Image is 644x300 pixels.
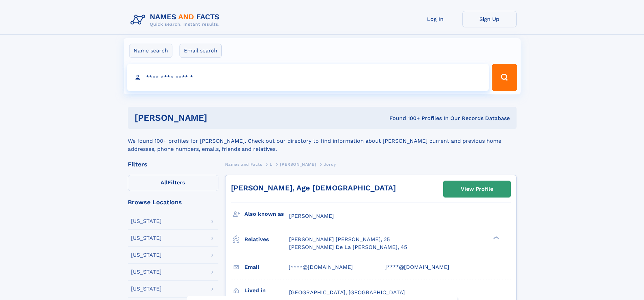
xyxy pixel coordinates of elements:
[129,44,172,58] label: Name search
[280,160,316,168] a: [PERSON_NAME]
[128,175,218,191] label: Filters
[225,160,262,168] a: Names and Facts
[161,179,168,186] span: All
[131,218,162,224] div: [US_STATE]
[408,11,462,27] a: Log In
[131,286,162,292] div: [US_STATE]
[128,11,225,29] img: Logo Names and Facts
[231,184,396,192] a: [PERSON_NAME], Age [DEMOGRAPHIC_DATA]
[444,181,510,197] a: View Profile
[244,285,289,296] h3: Lived in
[131,269,162,275] div: [US_STATE]
[289,289,405,296] span: [GEOGRAPHIC_DATA], [GEOGRAPHIC_DATA]
[461,181,493,197] div: View Profile
[128,199,218,205] div: Browse Locations
[135,114,299,122] h1: [PERSON_NAME]
[180,44,222,58] label: Email search
[244,208,289,220] h3: Also known as
[492,64,517,91] button: Search Button
[462,11,517,27] a: Sign Up
[324,162,336,167] span: Jordy
[128,129,517,153] div: We found 100+ profiles for [PERSON_NAME]. Check out our directory to find information about [PERS...
[298,115,510,122] div: Found 100+ Profiles In Our Records Database
[244,234,289,245] h3: Relatives
[270,160,272,168] a: L
[244,261,289,273] h3: Email
[289,244,407,251] a: [PERSON_NAME] De La [PERSON_NAME], 45
[280,162,316,167] span: [PERSON_NAME]
[128,161,218,167] div: Filters
[492,236,500,240] div: ❯
[289,213,334,219] span: [PERSON_NAME]
[131,235,162,241] div: [US_STATE]
[131,252,162,258] div: [US_STATE]
[127,64,489,91] input: search input
[289,236,390,243] a: [PERSON_NAME] [PERSON_NAME], 25
[270,162,272,167] span: L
